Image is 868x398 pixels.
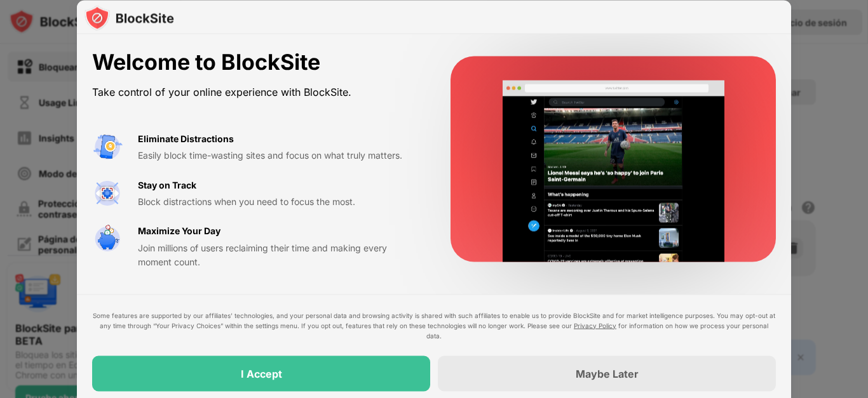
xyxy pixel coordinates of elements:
[92,224,123,255] img: value-safe-time.svg
[138,131,234,145] div: Eliminate Distractions
[138,194,420,208] div: Block distractions when you need to focus the most.
[241,367,282,380] div: I Accept
[92,310,776,340] div: Some features are supported by our affiliates’ technologies, and your personal data and browsing ...
[92,131,123,162] img: value-avoid-distractions.svg
[85,5,174,30] img: logo-blocksite.svg
[92,178,123,208] img: value-focus.svg
[138,178,196,192] div: Stay on Track
[138,241,420,269] div: Join millions of users reclaiming their time and making every moment count.
[138,149,420,163] div: Easily block time-wasting sites and focus on what truly matters.
[92,50,420,76] div: Welcome to BlockSite
[138,224,220,238] div: Maximize Your Day
[576,367,639,380] div: Maybe Later
[92,83,420,101] div: Take control of your online experience with BlockSite.
[574,321,616,329] a: Privacy Policy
